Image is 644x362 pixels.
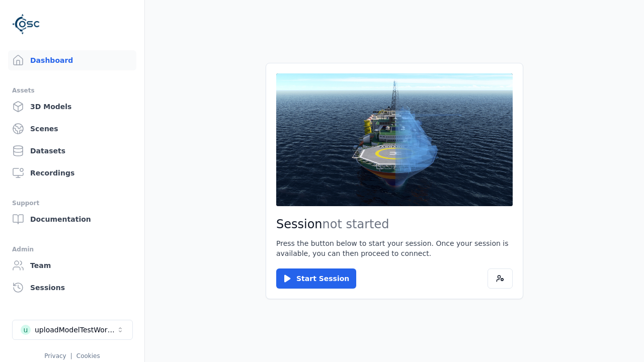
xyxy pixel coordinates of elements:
button: Select a workspace [12,320,133,340]
p: Press the button below to start your session. Once your session is available, you can then procee... [276,238,513,258]
h2: Session [276,216,513,232]
div: u [21,325,31,335]
a: Scenes [8,119,136,139]
button: Start Session [276,268,356,289]
a: Recordings [8,163,136,183]
span: not started [323,217,389,231]
img: Logo [12,10,40,38]
a: Privacy [44,352,66,359]
span: | [70,352,72,359]
a: Cookies [76,352,100,359]
div: uploadModelTestWorkspace [35,325,116,335]
a: Datasets [8,141,136,161]
a: Team [8,255,136,276]
div: Support [12,197,132,209]
div: Assets [12,84,132,97]
a: 3D Models [8,97,136,117]
a: Sessions [8,278,136,298]
a: Dashboard [8,50,136,70]
a: Documentation [8,209,136,229]
div: Admin [12,243,132,255]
